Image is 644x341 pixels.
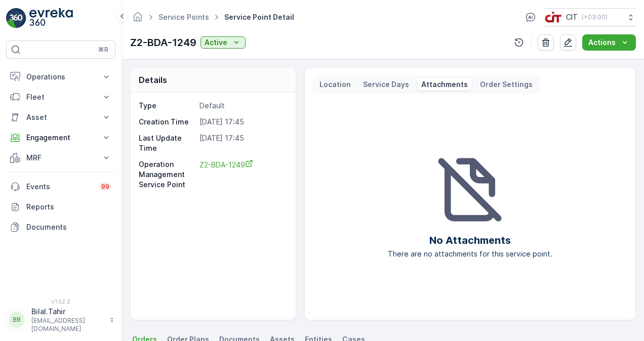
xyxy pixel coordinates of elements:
[31,307,104,317] p: Bilal.Tahir
[6,177,115,197] a: Events99
[29,8,73,28] img: logo_light-DOdMpM7g.png
[429,233,511,248] h2: No Attachments
[130,35,196,50] p: Z2-BDA-1249
[205,37,227,48] p: Active
[6,197,115,217] a: Reports
[582,34,636,51] button: Actions
[6,299,115,305] span: v 1.52.2
[139,133,195,153] p: Last Update Time
[200,36,246,49] button: Active
[139,117,195,127] p: Creation Time
[222,12,296,22] span: Service Point Detail
[588,37,616,48] p: Actions
[480,79,533,90] p: Order Settings
[545,12,562,23] img: cit-logo_pOk6rL0.png
[545,8,636,26] button: CIT(+03:00)
[363,79,409,90] p: Service Days
[199,133,285,153] p: [DATE] 17:45
[26,202,111,212] p: Reports
[139,101,195,111] p: Type
[158,13,209,21] a: Service Points
[26,153,95,163] p: MRF
[98,46,108,54] p: ⌘B
[31,317,104,333] p: [EMAIL_ADDRESS][DOMAIN_NAME]
[199,101,285,111] p: Default
[26,72,95,82] p: Operations
[566,12,578,22] p: CIT
[421,79,468,90] p: Attachments
[319,79,351,90] p: Location
[6,67,115,87] button: Operations
[139,159,195,190] p: Operation Management Service Point
[6,8,26,28] img: logo
[139,74,167,86] p: Details
[388,249,552,259] p: There are no attachments for this service point.
[199,159,285,190] a: Z2-BDA-1249
[582,13,608,21] p: ( +03:00 )
[26,133,95,143] p: Engagement
[6,217,115,237] a: Documents
[199,160,253,169] span: Z2-BDA-1249
[26,222,111,232] p: Documents
[26,182,93,192] p: Events
[6,127,115,148] button: Engagement
[6,307,115,333] button: BBBilal.Tahir[EMAIL_ADDRESS][DOMAIN_NAME]
[132,15,143,24] a: Homepage
[199,117,285,127] p: [DATE] 17:45
[9,312,25,328] div: BB
[6,87,115,107] button: Fleet
[26,112,95,122] p: Asset
[26,92,95,102] p: Fleet
[6,107,115,127] button: Asset
[101,182,110,191] p: 99
[6,148,115,168] button: MRF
